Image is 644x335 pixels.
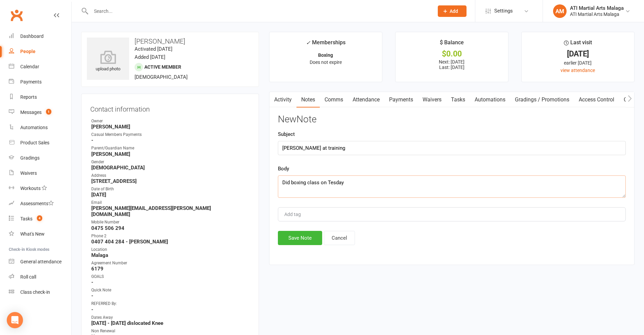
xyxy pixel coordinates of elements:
span: Add [450,8,458,14]
strong: 6179 [91,266,250,272]
div: Roll call [20,274,36,280]
a: Notes [296,92,320,107]
div: Waivers [20,170,37,176]
div: Automations [20,125,48,130]
label: Body [278,165,289,173]
div: General attendance [20,259,62,264]
a: Roll call [9,269,71,285]
span: Does not expire [310,59,342,65]
strong: [PERSON_NAME] [91,151,250,157]
div: People [20,49,35,54]
div: Parent/Guardian Name [91,145,250,151]
strong: Boxing [318,52,333,58]
a: Tasks 4 [9,211,71,226]
a: Waivers [9,166,71,181]
a: What's New [9,226,71,242]
div: Workouts [20,186,41,191]
div: Calendar [20,64,39,69]
a: Reports [9,90,71,105]
strong: [PERSON_NAME][EMAIL_ADDRESS][PERSON_NAME][DOMAIN_NAME] [91,205,250,217]
strong: - [91,293,250,299]
a: Tasks [446,92,470,107]
label: Subject [278,130,295,138]
button: Save Note [278,231,322,245]
div: [DATE] [528,50,628,57]
div: Tasks [20,216,32,221]
strong: - [91,137,250,143]
div: earlier [DATE] [528,59,628,67]
a: Clubworx [8,7,25,24]
a: Gradings [9,150,71,166]
time: Activated [DATE] [135,46,172,52]
span: [DEMOGRAPHIC_DATA] [135,74,188,80]
a: Automations [9,120,71,135]
div: Email [91,199,250,206]
div: Owner [91,118,250,124]
strong: [DATE] [91,192,250,198]
a: view attendance [560,68,595,73]
strong: Malaga [91,252,250,258]
span: Active member [144,64,181,70]
a: Messages 1 [9,105,71,120]
button: Add [438,5,467,17]
input: optional [278,141,626,155]
div: Mobile Number [91,219,250,225]
div: Quick Note [91,287,250,293]
a: Access Control [574,92,619,107]
div: Non Renewal [91,328,250,334]
a: Dashboard [9,29,71,44]
div: Class check-in [20,289,50,295]
div: GOALS [91,273,250,280]
a: Gradings / Promotions [510,92,574,107]
a: Assessments [9,196,71,211]
a: Class kiosk mode [9,285,71,300]
div: Phone 2 [91,233,250,239]
strong: 0407 404 284 - [PERSON_NAME] [91,239,250,245]
div: Gender [91,159,250,165]
div: Messages [20,110,42,115]
input: Search... [89,6,429,16]
strong: 0475 506 294 [91,225,250,231]
a: Workouts [9,181,71,196]
strong: [STREET_ADDRESS] [91,178,250,184]
div: AM [553,4,567,18]
strong: [DATE] - [DATE] dislocated Knee [91,320,250,326]
input: Add tag [284,210,307,218]
div: Reports [20,94,37,100]
div: What's New [20,231,45,237]
a: Automations [470,92,510,107]
div: Last visit [564,38,592,50]
div: ATI Martial Arts Malaga [570,11,624,17]
h3: [PERSON_NAME] [87,38,253,45]
div: Address [91,172,250,179]
div: Dashboard [20,33,44,39]
div: Memberships [306,38,345,51]
div: Dates Away [91,314,250,321]
h3: New Note [278,114,626,125]
span: 1 [46,109,51,115]
div: Assessments [20,201,54,206]
div: ATI Martial Arts Malaga [570,5,624,11]
span: Settings [494,3,513,19]
i: ✓ [306,40,310,46]
div: Product Sales [20,140,49,145]
span: 4 [37,215,42,221]
a: Activity [269,92,296,107]
div: REFERRED By: [91,301,250,307]
textarea: Did boxing class on Tesday [278,175,626,198]
a: General attendance kiosk mode [9,254,71,269]
p: Next: [DATE] Last: [DATE] [402,59,502,70]
div: $0.00 [402,50,502,57]
div: Payments [20,79,42,85]
div: Agreement Number [91,260,250,266]
a: Product Sales [9,135,71,150]
div: Open Intercom Messenger [7,312,23,328]
div: Casual Members Payments [91,131,250,138]
a: Payments [9,74,71,90]
strong: [PERSON_NAME] [91,124,250,130]
a: People [9,44,71,59]
a: Calendar [9,59,71,74]
strong: - [91,307,250,313]
a: Waivers [418,92,446,107]
h3: Contact information [90,103,250,113]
